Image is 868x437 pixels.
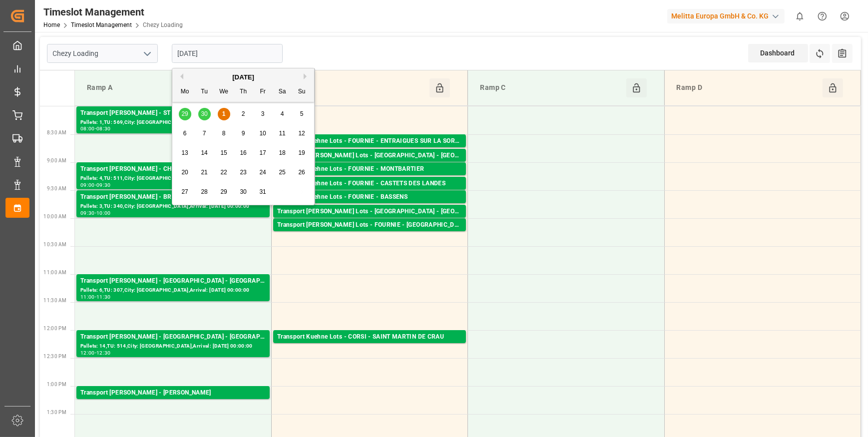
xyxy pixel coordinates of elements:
div: month 2025-10 [175,104,312,202]
span: 12 [298,130,305,137]
div: Choose Wednesday, October 22nd, 2025 [218,166,230,179]
div: Transport [PERSON_NAME] Lots - FOURNIE - [GEOGRAPHIC_DATA][PERSON_NAME] [277,220,462,230]
div: Pallets: ,TU: 195,City: [GEOGRAPHIC_DATA],Arrival: [DATE] 00:00:00 [277,161,462,169]
span: 5 [300,110,304,117]
div: Choose Sunday, October 26th, 2025 [296,166,308,179]
div: Choose Thursday, October 30th, 2025 [237,186,250,198]
div: Pallets: 3,TU: 56,City: MONTBARTIER,Arrival: [DATE] 00:00:00 [277,174,462,183]
span: 10:00 AM [43,214,66,219]
div: Mo [179,86,191,98]
span: 15 [220,149,227,156]
span: 18 [279,149,285,156]
div: Choose Friday, October 10th, 2025 [257,127,269,140]
div: 11:00 [80,295,95,299]
div: Pallets: 4,TU: 511,City: [GEOGRAPHIC_DATA],Arrival: [DATE] 00:00:00 [80,174,266,183]
div: Pallets: 2,TU: 337,City: [GEOGRAPHIC_DATA],Arrival: [DATE] 00:00:00 [277,146,462,155]
span: 1:00 PM [47,382,66,387]
div: Pallets: 14,TU: 514,City: [GEOGRAPHIC_DATA],Arrival: [DATE] 00:00:00 [80,342,266,351]
span: 9 [242,130,245,137]
div: Melitta Europa GmbH & Co. KG [667,9,785,23]
span: 14 [201,149,207,156]
div: Pallets: ,TU: 39,City: [GEOGRAPHIC_DATA][PERSON_NAME],Arrival: [DATE] 00:00:00 [277,342,462,351]
span: 1 [222,110,226,117]
span: 27 [181,188,188,195]
div: Tu [198,86,211,98]
span: 9:00 AM [47,158,66,163]
div: Choose Wednesday, October 15th, 2025 [218,147,230,159]
button: Help Center [811,5,834,27]
div: Transport Kuehne Lots - CORSI - SAINT MARTIN DE CRAU [277,332,462,342]
div: Ramp B [280,78,430,97]
div: Choose Monday, October 13th, 2025 [179,147,191,159]
div: Pallets: 1,TU: 569,City: [GEOGRAPHIC_DATA],Arrival: [DATE] 00:00:00 [80,118,266,127]
div: Choose Saturday, October 25th, 2025 [276,166,289,179]
div: Choose Sunday, October 5th, 2025 [296,108,308,120]
div: Choose Friday, October 3rd, 2025 [257,108,269,120]
div: 11:30 [96,295,111,299]
div: Pallets: 3,TU: 340,City: [GEOGRAPHIC_DATA],Arrival: [DATE] 00:00:00 [80,202,266,211]
div: Transport [PERSON_NAME] - ST PIERRE DES CORPS - ST PIERRE DES CORPS [80,108,266,118]
span: 16 [240,149,246,156]
div: Choose Friday, October 31st, 2025 [257,186,269,198]
button: Next Month [304,73,310,79]
span: 7 [203,130,206,137]
div: Th [237,86,250,98]
div: Choose Wednesday, October 1st, 2025 [218,108,230,120]
span: 4 [281,110,284,117]
div: Sa [276,86,289,98]
span: 12:30 PM [43,354,66,359]
div: Fr [257,86,269,98]
div: 09:30 [96,183,111,187]
span: 11:00 AM [43,270,66,275]
div: Transport Kuehne Lots - FOURNIE - BASSENS [277,192,462,202]
span: 25 [279,169,285,176]
button: Melitta Europa GmbH & Co. KG [667,6,789,25]
div: Timeslot Management [43,4,183,19]
span: 20 [181,169,188,176]
span: 26 [298,169,305,176]
span: 6 [183,130,187,137]
div: 10:00 [96,211,111,215]
input: DD-MM-YYYY [172,44,283,63]
div: - [95,183,96,187]
div: Pallets: 4,TU: ,City: CASTETS DES [PERSON_NAME],Arrival: [DATE] 00:00:00 [277,189,462,197]
div: Choose Saturday, October 18th, 2025 [276,147,289,159]
div: Transport [PERSON_NAME] Lots - [GEOGRAPHIC_DATA] - [GEOGRAPHIC_DATA] [277,151,462,161]
div: 12:30 [96,351,111,355]
div: Choose Thursday, October 9th, 2025 [237,127,250,140]
span: 10:30 AM [43,242,66,247]
div: Pallets: ,TU: 25,City: [GEOGRAPHIC_DATA][PERSON_NAME],Arrival: [DATE] 00:00:00 [277,230,462,239]
div: Ramp D [673,78,823,97]
div: Ramp A [83,78,233,97]
div: - [95,295,96,299]
div: Ramp C [476,78,626,97]
span: 1:30 PM [47,410,66,415]
div: Transport Kuehne Lots - FOURNIE - CASTETS DES LANDES [277,179,462,189]
div: Pallets: ,TU: 81,City: [GEOGRAPHIC_DATA],Arrival: [DATE] 00:00:00 [80,398,266,407]
div: Pallets: ,TU: 70,City: [GEOGRAPHIC_DATA],Arrival: [DATE] 00:00:00 [277,217,462,225]
div: Choose Monday, October 27th, 2025 [179,186,191,198]
button: Previous Month [177,73,183,79]
span: 11 [279,130,285,137]
div: 09:30 [80,211,95,215]
span: 19 [298,149,305,156]
div: 09:00 [80,183,95,187]
span: 13 [181,149,188,156]
div: - [95,126,96,131]
span: 29 [220,188,227,195]
div: Choose Tuesday, October 14th, 2025 [198,147,211,159]
span: 3 [261,110,265,117]
span: 8 [222,130,226,137]
div: Choose Monday, October 6th, 2025 [179,127,191,140]
button: open menu [139,46,154,61]
span: 10 [259,130,266,137]
div: 08:00 [80,126,95,131]
div: Su [296,86,308,98]
div: Choose Sunday, October 12th, 2025 [296,127,308,140]
div: Choose Saturday, October 11th, 2025 [276,127,289,140]
div: Pallets: 4,TU: ,City: [GEOGRAPHIC_DATA],Arrival: [DATE] 00:00:00 [277,202,462,211]
div: - [95,211,96,215]
div: Transport [PERSON_NAME] - [PERSON_NAME] [80,388,266,398]
span: 24 [259,169,266,176]
div: Pallets: 6,TU: 307,City: [GEOGRAPHIC_DATA],Arrival: [DATE] 00:00:00 [80,286,266,295]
